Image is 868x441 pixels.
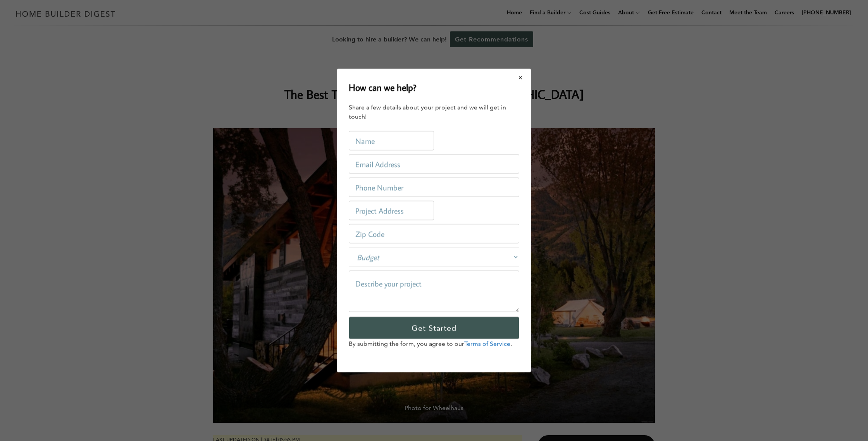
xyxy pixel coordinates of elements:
[349,131,434,150] input: Name
[349,80,417,94] h2: How can we help?
[349,339,519,348] p: By submitting the form, you agree to our .
[349,317,519,339] input: Get Started
[719,385,859,432] iframe: Drift Widget Chat Controller
[349,103,519,121] div: Share a few details about your project and we will get in touch!
[349,201,434,220] input: Project Address
[349,224,519,243] input: Zip Code
[349,154,519,174] input: Email Address
[349,177,519,197] input: Phone Number
[464,340,510,347] a: Terms of Service
[510,69,531,86] button: Close modal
